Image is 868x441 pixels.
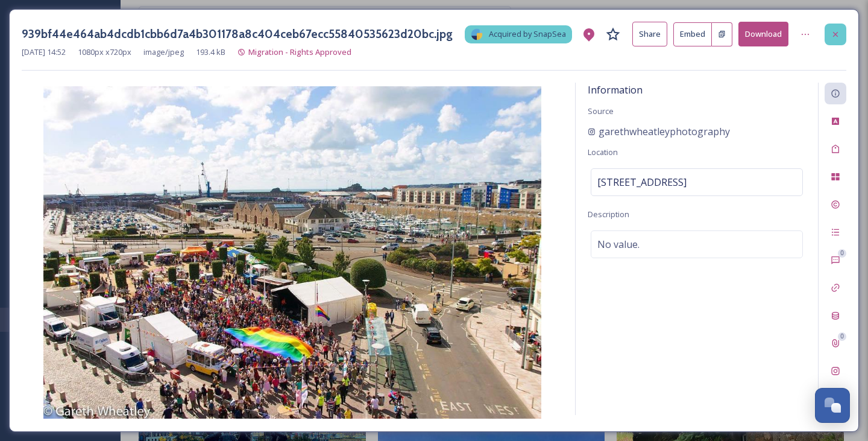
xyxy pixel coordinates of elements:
button: Embed [673,22,712,46]
button: Open Chat [815,388,850,423]
button: Download [738,22,788,46]
span: [STREET_ADDRESS] [597,175,687,189]
img: 939bf44e464ab4dcdb1cbb6d7a4b301178a8c404ceb67ecc55840535623d20bc.jpg [22,86,563,419]
span: [DATE] 14:52 [22,46,66,58]
span: garethwheatleyphotography [599,124,730,139]
div: 0 [838,249,846,258]
span: Acquired by SnapSea [489,28,566,40]
div: 0 [838,332,846,341]
h3: 939bf44e464ab4dcdb1cbb6d7a4b301178a8c404ceb67ecc55840535623d20bc.jpg [22,25,453,43]
span: 193.4 kB [196,46,225,58]
span: Migration - Rights Approved [248,46,351,57]
span: 1080 px x 720 px [78,46,131,58]
span: Description [588,209,629,220]
span: Information [588,83,643,97]
span: Location [588,147,618,157]
span: Source [588,106,614,116]
span: No value. [597,237,640,252]
img: snapsea-logo.png [471,28,483,40]
a: garethwheatleyphotography [588,124,730,139]
span: image/jpeg [143,46,184,58]
button: Share [632,22,667,46]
